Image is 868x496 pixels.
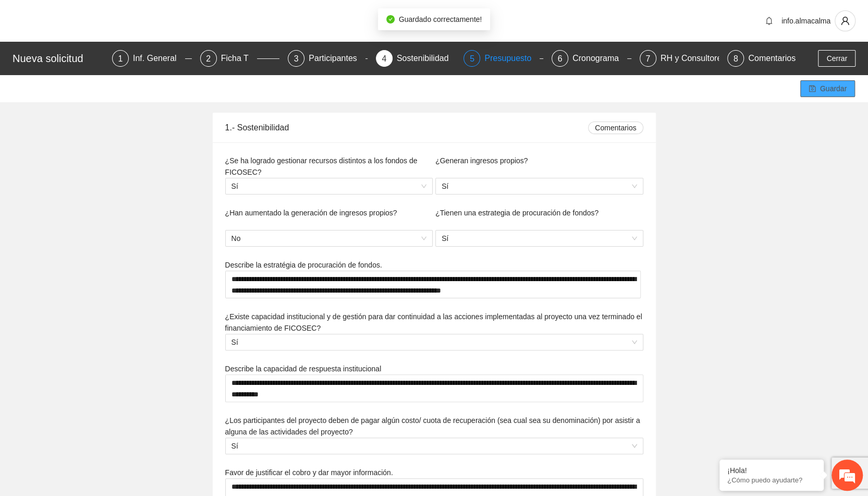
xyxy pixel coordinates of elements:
span: Cerrar [826,53,847,64]
span: Favor de justificar el cobro y dar mayor información. [225,468,397,477]
span: 5 [470,54,474,63]
div: Nueva solicitud [13,50,106,67]
span: bell [761,17,777,25]
span: ¿Han aumentado la generación de ingresos propios? [225,209,401,217]
div: 4Sostenibilidad [376,50,456,67]
span: ¿Se ha logrado gestionar recursos distintos a los fondos de FICOSEC? [225,156,418,176]
span: Sí [231,178,427,194]
button: Comentarios [588,122,643,134]
span: Guardado correctamente! [399,15,482,23]
div: Comentarios [748,50,796,67]
div: RH y Consultores [661,50,734,67]
div: Presupuesto [484,50,540,67]
span: Estamos en línea. [60,139,144,245]
div: 1Inf. General [112,50,192,67]
span: ¿Generan ingresos propios? [435,156,532,165]
span: save [809,85,816,93]
button: user [835,10,855,31]
span: user [835,16,855,26]
span: check-circle [386,15,395,23]
button: Cerrar [818,50,855,67]
span: 1 [118,54,123,63]
div: 5Presupuesto [463,50,543,67]
div: Ficha T [221,50,257,67]
div: ¡Hola! [727,466,816,475]
span: Guardar [820,83,847,94]
button: bell [761,13,777,29]
div: Participantes [309,50,365,67]
span: Describe la estratégia de procuración de fondos. [225,261,386,269]
span: Sí [231,438,637,454]
span: 2 [206,54,211,63]
span: Comentarios [595,122,636,134]
span: 3 [294,54,299,63]
div: Inf. General [133,50,185,67]
span: ¿Existe capacidad institucional y de gestión para dar continuidad a las acciones implementadas al... [225,312,642,332]
span: No [231,231,427,246]
span: Sí [231,334,637,350]
span: ¿Los participantes del proyecto deben de pagar algún costo/ cuota de recuperación (sea cual sea s... [225,416,640,436]
span: 6 [558,54,563,63]
span: 7 [645,54,650,63]
div: 7RH y Consultores [640,50,719,67]
span: ¿Tienen una estrategia de procuración de fondos? [435,209,603,217]
div: Cronograma [572,50,627,67]
span: info.almacalma [781,17,830,25]
span: Sí [442,178,637,194]
div: Chatee con nosotros ahora [54,53,175,67]
button: saveGuardar [800,80,855,97]
textarea: Escriba su mensaje y pulse “Intro” [5,285,199,321]
span: Sí [442,231,637,246]
span: Describe la capacidad de respuesta institucional [225,365,385,373]
div: 2Ficha T [200,50,280,67]
div: 6Cronograma [552,50,631,67]
span: 1.- Sostenibilidad [225,123,294,132]
div: 3Participantes [288,50,368,67]
div: Minimizar ventana de chat en vivo [171,5,196,30]
div: Sostenibilidad [397,50,457,67]
span: 4 [382,54,386,63]
div: 8Comentarios [727,50,796,67]
span: 8 [733,54,738,63]
p: ¿Cómo puedo ayudarte? [727,476,816,484]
